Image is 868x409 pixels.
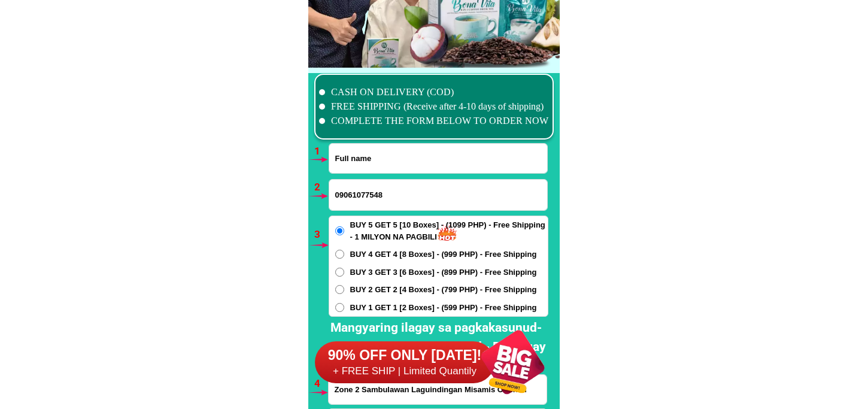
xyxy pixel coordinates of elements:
[335,250,344,259] input: BUY 4 GET 4 [8 Boxes] - (999 PHP) - Free Shipping
[350,302,537,314] span: BUY 1 GET 1 [2 Boxes] - (599 PHP) - Free Shipping
[335,268,344,277] input: BUY 3 GET 3 [6 Boxes] - (899 PHP) - Free Shipping
[329,144,547,173] input: Input full_name
[314,180,328,195] h6: 2
[350,219,548,243] span: BUY 5 GET 5 [10 Boxes] - (1099 PHP) - Free Shipping - 1 MILYON NA PAGBILI
[319,114,549,128] li: COMPLETE THE FORM BELOW TO ORDER NOW
[335,303,344,312] input: BUY 1 GET 1 [2 Boxes] - (599 PHP) - Free Shipping
[314,144,328,159] h6: 1
[314,227,328,243] h6: 3
[319,99,549,114] li: FREE SHIPPING (Receive after 4-10 days of shipping)
[335,285,344,294] input: BUY 2 GET 2 [4 Boxes] - (799 PHP) - Free Shipping
[350,284,537,296] span: BUY 2 GET 2 [4 Boxes] - (799 PHP) - Free Shipping
[350,266,537,278] span: BUY 3 GET 3 [6 Boxes] - (899 PHP) - Free Shipping
[329,180,547,210] input: Input phone_number
[335,226,344,235] input: BUY 5 GET 5 [10 Boxes] - (1099 PHP) - Free Shipping - 1 MILYON NA PAGBILI
[315,347,494,365] h6: 90% OFF ONLY [DATE]!
[315,365,494,378] h6: + FREE SHIP | Limited Quantily
[319,85,549,99] li: CASH ON DELIVERY (COD)
[350,249,537,260] span: BUY 4 GET 4 [8 Boxes] - (999 PHP) - Free Shipping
